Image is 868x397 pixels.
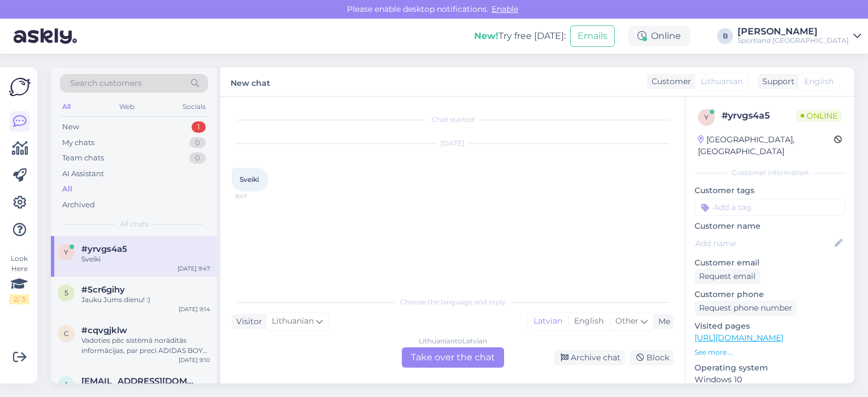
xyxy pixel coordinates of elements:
[62,121,79,133] div: New
[717,28,733,44] div: B
[189,137,206,149] div: 0
[70,77,142,89] span: Search customers
[695,320,845,332] p: Visited pages
[81,244,127,254] span: #yrvgs4a5
[232,115,674,125] div: Chat started
[419,336,487,346] div: Lithuanian to Latvian
[179,356,210,364] div: [DATE] 9:10
[474,30,498,41] b: New!
[568,313,609,330] div: English
[232,138,674,149] div: [DATE]
[737,27,849,36] div: [PERSON_NAME]
[62,199,95,211] div: Archived
[704,113,709,121] span: y
[570,25,615,47] button: Emails
[179,305,210,313] div: [DATE] 9:14
[647,76,691,88] div: Customer
[62,168,104,180] div: AI Assistant
[180,99,208,114] div: Socials
[722,109,796,123] div: # yrvgs4a5
[758,76,795,88] div: Support
[62,184,72,195] div: All
[177,264,210,273] div: [DATE] 9:47
[62,152,104,164] div: Team chats
[240,175,259,184] span: Sveiki
[695,269,760,284] div: Request email
[231,74,270,89] label: New chat
[528,313,568,330] div: Latvian
[804,76,834,88] span: English
[9,294,29,304] div: 2 / 3
[695,362,845,374] p: Operating system
[695,237,832,250] input: Add name
[695,374,845,386] p: Windows 10
[488,4,522,14] span: Enable
[235,192,277,200] span: 9:47
[695,289,845,300] p: Customer phone
[737,36,849,45] div: Sportland [GEOGRAPHIC_DATA]
[64,248,68,256] span: y
[62,137,94,149] div: My chats
[695,199,845,216] input: Add a tag
[64,329,69,338] span: c
[695,185,845,197] p: Customer tags
[695,257,845,269] p: Customer email
[698,134,834,158] div: [GEOGRAPHIC_DATA], [GEOGRAPHIC_DATA]
[9,76,31,98] img: Askly Logo
[81,285,125,295] span: #5cr6gihy
[796,110,842,122] span: Online
[64,289,68,297] span: 5
[117,99,137,114] div: Web
[737,27,861,45] a: [PERSON_NAME]Sportland [GEOGRAPHIC_DATA]
[81,325,127,335] span: #cqvgjklw
[695,168,845,178] div: Customer information
[192,121,206,133] div: 1
[189,152,206,164] div: 0
[630,350,674,365] div: Block
[615,316,639,326] span: Other
[272,315,314,328] span: Lithuanian
[695,333,783,343] a: [URL][DOMAIN_NAME]
[474,29,566,43] div: Try free [DATE]:
[701,76,743,88] span: Lithuanian
[232,316,262,328] div: Visitor
[695,347,845,357] p: See more ...
[81,295,210,305] div: Jauku Jums dienu! :)
[232,297,674,307] div: Choose the language and reply
[60,99,73,114] div: All
[554,350,625,365] div: Archive chat
[9,254,29,304] div: Look Here
[81,335,210,356] div: Vadoties pēc sistēmā norādītās informācijas, par preci ADIDAS BOYS' FITTED TRACKSUIT Jums ir veik...
[81,376,199,386] span: agnese.1313@inbox.lv
[628,26,690,46] div: Online
[64,380,69,389] span: a
[654,316,670,328] div: Me
[695,220,845,232] p: Customer name
[402,347,504,368] div: Take over the chat
[695,300,797,316] div: Request phone number
[81,254,210,264] div: Sveiki
[120,219,149,229] span: All chats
